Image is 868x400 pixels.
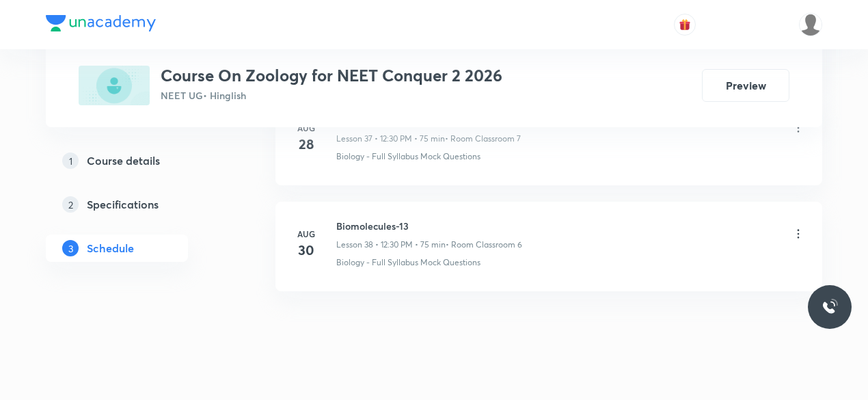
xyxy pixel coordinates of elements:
h5: Specifications [87,196,159,213]
a: 1Course details [46,147,232,174]
h5: Schedule [87,240,134,256]
a: 2Specifications [46,191,232,218]
h6: Biomolecules-13 [336,219,522,233]
h3: Course On Zoology for NEET Conquer 2 2026 [161,66,502,85]
button: avatar [674,14,696,36]
a: Company Logo [46,15,156,35]
img: 27F71247-124A-47B2-901A-B11712510F37_plus.png [79,66,150,105]
img: Company Logo [46,15,156,31]
p: NEET UG • Hinglish [161,88,502,103]
img: Dinesh Kumar [799,13,822,36]
p: Biology - Full Syllabus Mock Questions [336,150,480,163]
h4: 30 [293,240,320,261]
p: Lesson 38 • 12:30 PM • 75 min [336,239,446,251]
h4: 28 [293,134,320,155]
p: 3 [62,240,79,256]
p: Lesson 37 • 12:30 PM • 75 min [336,133,445,145]
p: 1 [62,152,79,169]
img: avatar [679,18,691,31]
p: Biology - Full Syllabus Mock Questions [336,256,480,269]
h6: Aug [293,228,320,240]
p: 2 [62,196,79,213]
h6: Aug [293,122,320,134]
button: Preview [702,69,789,102]
p: • Room Classroom 6 [446,239,522,251]
img: ttu [822,299,838,315]
h5: Course details [87,152,160,169]
p: • Room Classroom 7 [445,133,521,145]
